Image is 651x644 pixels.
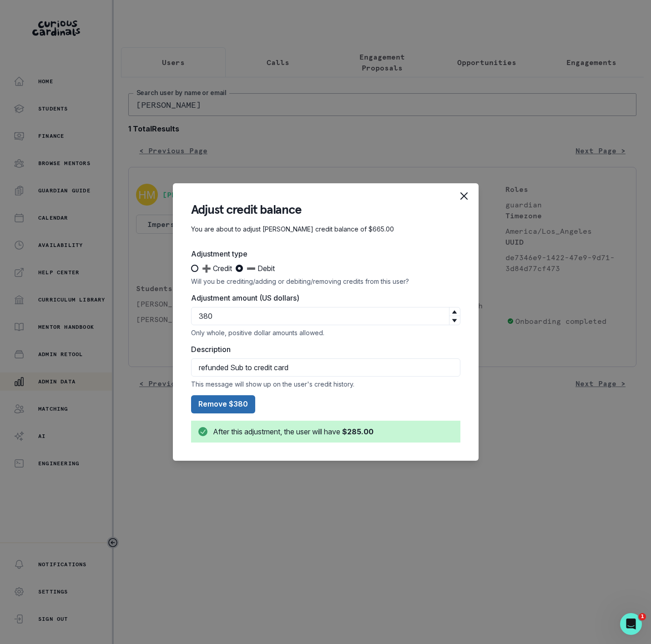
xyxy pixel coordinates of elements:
[191,277,460,285] div: Will you be crediting/adding or debiting/removing credits from this user?
[191,380,460,388] div: This message will show up on the user's credit history.
[202,263,232,274] span: ➕ Credit
[191,225,460,234] p: You are about to adjust [PERSON_NAME] credit balance of $665.00
[191,248,455,259] label: Adjustment type
[639,613,646,620] span: 1
[620,613,642,635] iframe: Intercom live chat
[342,427,373,436] b: $285.00
[455,187,473,205] button: Close
[191,344,455,355] label: Description
[213,426,373,437] div: After this adjustment, the user will have
[247,263,275,274] span: ➖ Debit
[191,201,460,217] header: Adjust credit balance
[191,395,255,413] button: Remove $380
[191,329,460,337] div: Only whole, positive dollar amounts allowed.
[191,292,455,303] label: Adjustment amount (US dollars)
